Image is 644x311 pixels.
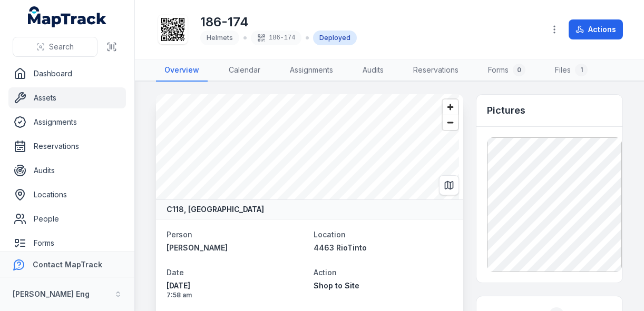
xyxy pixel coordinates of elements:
[439,175,459,195] button: Switch to Map View
[313,31,357,45] div: Deployed
[8,160,126,181] a: Audits
[314,230,346,239] span: Location
[569,19,623,39] button: Actions
[13,289,90,298] strong: [PERSON_NAME] Eng
[167,230,192,239] span: Person
[167,268,184,277] span: Date
[167,280,305,291] span: [DATE]
[8,63,126,84] a: Dashboard
[8,136,126,157] a: Reservations
[314,243,452,253] a: 4463 RioTinto
[167,204,264,215] strong: C118, [GEOGRAPHIC_DATA]
[207,34,233,42] span: Helmets
[8,233,126,254] a: Forms
[49,42,74,52] span: Search
[314,281,359,290] span: Shop to Site
[156,59,208,82] a: Overview
[547,59,596,82] a: Files1
[443,99,458,115] button: Zoom in
[480,59,534,82] a: Forms0
[314,243,367,252] span: 4463 RioTinto
[251,31,301,45] div: 186-174
[33,260,102,269] strong: Contact MapTrack
[8,87,126,108] a: Assets
[28,6,107,27] a: MapTrack
[405,59,467,82] a: Reservations
[167,243,305,253] a: [PERSON_NAME]
[314,268,337,277] span: Action
[200,14,357,31] h1: 186-174
[443,115,458,130] button: Zoom out
[575,64,588,76] div: 1
[167,291,305,299] span: 7:58 am
[167,280,305,299] time: 23/06/2025, 7:58:27 am
[8,112,126,133] a: Assignments
[281,59,341,82] a: Assignments
[156,94,459,199] canvas: Map
[220,59,269,82] a: Calendar
[487,103,525,118] h3: Pictures
[8,184,126,205] a: Locations
[8,208,126,229] a: People
[513,64,525,76] div: 0
[354,59,392,82] a: Audits
[13,37,97,57] button: Search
